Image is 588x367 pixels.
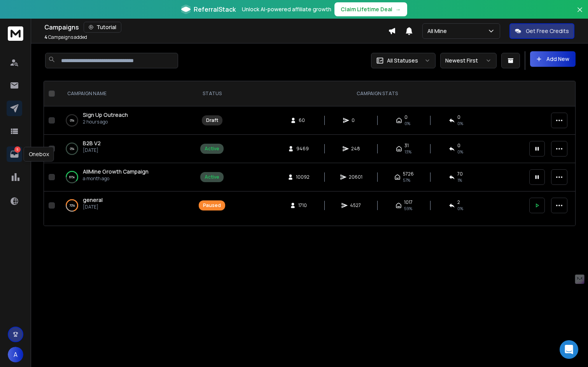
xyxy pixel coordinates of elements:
[24,147,54,162] div: Onebox
[298,202,307,209] span: 1710
[457,120,463,127] span: 0%
[44,34,47,40] span: 4
[58,135,194,163] td: 0%B2B V2[DATE]
[530,51,576,67] button: Add New
[194,81,230,106] th: STATUS
[69,202,75,209] p: 70 %
[83,204,103,210] p: [DATE]
[403,177,410,183] span: 57 %
[58,191,194,220] td: 70%general[DATE]
[58,163,194,191] td: 61%AllMine Growth Campaigna month ago
[83,176,149,182] p: a month ago
[83,111,128,118] span: Sign Up Outreach
[526,27,569,35] p: Get Free Credits
[205,174,219,180] div: Active
[334,2,407,16] button: Claim Lifetime Deal→
[69,173,75,181] p: 61 %
[194,5,236,14] span: ReferralStack
[352,117,359,123] span: 0
[387,57,418,64] p: All Statuses
[349,174,362,180] span: 20601
[299,117,306,123] span: 60
[457,177,462,183] span: 1 %
[83,119,128,125] p: 2 hours ago
[457,171,463,177] span: 70
[205,146,219,152] div: Active
[83,196,103,204] a: general
[351,146,360,152] span: 248
[83,147,101,153] p: [DATE]
[84,22,121,33] button: Tutorial
[83,139,101,147] span: B2B V2
[58,81,194,106] th: CAMPAIGN NAME
[14,146,21,153] p: 5
[44,22,388,33] div: Campaigns
[509,23,574,39] button: Get Free Credits
[404,120,410,127] span: 0%
[440,53,497,68] button: Newest First
[206,117,218,123] div: Draft
[560,340,578,359] div: Open Intercom Messenger
[427,27,450,35] p: All Mine
[404,114,408,120] span: 0
[350,202,361,209] span: 4527
[8,347,23,362] button: A
[242,5,331,13] p: Unlock AI-powered affiliate growth
[457,143,460,149] span: 0
[457,199,460,205] span: 2
[296,146,309,152] span: 9469
[404,199,413,205] span: 1017
[58,106,194,135] td: 0%Sign Up Outreach2 hours ago
[403,171,414,177] span: 5726
[70,117,74,124] p: 0 %
[404,143,409,149] span: 31
[395,5,401,13] span: →
[404,149,411,155] span: 13 %
[404,205,412,212] span: 59 %
[7,146,22,162] a: 5
[83,111,128,119] a: Sign Up Outreach
[457,205,463,212] span: 0 %
[296,174,310,180] span: 10092
[83,168,149,176] a: AllMine Growth Campaign
[70,145,74,153] p: 0 %
[203,202,221,209] div: Paused
[83,139,101,147] a: B2B V2
[457,114,460,120] span: 0
[83,168,149,175] span: AllMine Growth Campaign
[575,5,585,23] button: Close banner
[44,34,87,40] p: Campaigns added
[230,81,525,106] th: CAMPAIGN STATS
[457,149,463,155] span: 0 %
